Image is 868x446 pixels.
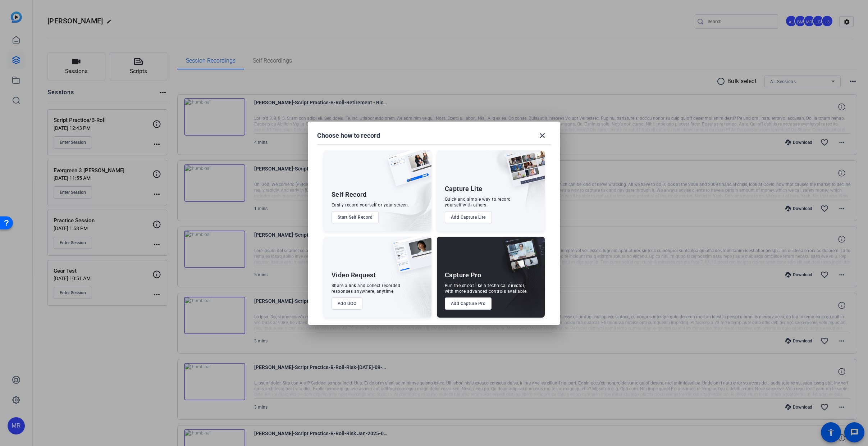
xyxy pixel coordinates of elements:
button: Add UGC [332,297,363,310]
img: embarkstudio-capture-pro.png [492,246,545,318]
img: ugc-content.png [387,237,431,280]
img: capture-pro.png [497,237,545,281]
div: Share a link and collect recorded responses anywhere, anytime. [332,283,401,294]
img: embarkstudio-capture-lite.png [480,150,545,222]
div: Quick and simple way to record yourself with others. [445,196,511,208]
button: Start Self Record [332,211,379,223]
img: capture-lite.png [500,150,545,194]
img: embarkstudio-ugc-content.png [390,259,431,318]
div: Capture Lite [445,185,483,193]
h1: Choose how to record [317,131,380,140]
div: Easily record yourself or your screen. [332,202,409,208]
img: embarkstudio-self-record.png [369,166,431,231]
div: Capture Pro [445,271,481,279]
div: Self Record [332,190,367,199]
mat-icon: close [538,131,547,140]
button: Add Capture Pro [445,297,492,310]
button: Add Capture Lite [445,211,492,223]
div: Run the shoot like a technical director, with more advanced controls available. [445,283,528,294]
div: Video Request [332,271,376,279]
img: self-record.png [382,150,431,194]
